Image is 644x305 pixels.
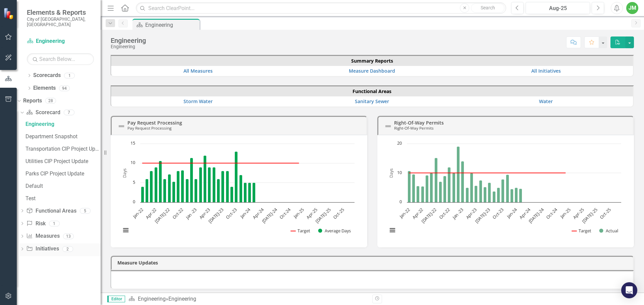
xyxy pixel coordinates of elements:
text: Oct-22 [171,207,184,220]
text: [DATE]-22 [420,207,438,224]
path: Apr-22, 9. Average Days. [155,167,158,202]
path: Sep-22, 8. Average Days. [177,171,180,202]
a: Right-Of-Way Permits [394,120,444,126]
path: Jan-24, 4.94. Actual. [515,187,518,202]
text: 0 [399,199,402,205]
path: Jul-23, 8. Average Days. [221,171,224,202]
g: Target, series 1 of 2. Line with 48 data points. [141,162,300,164]
div: Default [25,183,101,189]
text: 15 [130,140,135,146]
div: Department Snapshot [25,134,101,140]
path: May-22, 10.583. Average Days. [159,161,162,202]
div: Transportation CIP Project Update [25,146,101,152]
path: Nov-22, 10. Actual. [452,173,455,202]
path: Apr-22, 5.4. Actual. [421,186,424,202]
svg: Interactive chart [384,140,625,241]
small: Right-Of-Way Permits [394,125,434,131]
text: Days [388,168,394,177]
text: Jan -23 [184,207,198,221]
text: Jan-24 [505,206,518,220]
text: Apr-25 [305,207,318,220]
button: Show Target [572,228,592,234]
div: Engineering [111,37,146,44]
path: Jun-22, 10. Actual. [430,173,433,202]
img: Not Defined [384,122,392,130]
button: Show Actual [599,228,618,234]
path: Sep-23, 5. Actual. [497,187,500,202]
div: Open Intercom Messenger [621,282,637,298]
a: Elements [33,84,56,92]
img: ClearPoint Strategy [3,7,15,19]
svg: Interactive chart [117,140,358,241]
text: 10 [397,169,402,175]
text: Apr-24 [251,206,265,220]
a: Engineering [138,296,166,302]
path: May-23, 7.5. Actual. [479,180,482,202]
text: Jan-25 [558,207,572,220]
span: Elements & Reports [27,8,94,16]
path: Jun-22, 6. Average Days. [163,179,166,202]
text: [DATE]-23 [474,207,491,224]
path: Feb-23, 9. Average Days. [199,167,202,202]
text: [DATE]-25 [581,207,598,224]
input: Search ClearPoint... [136,2,506,14]
div: Chart. Highcharts interactive chart. [384,140,627,241]
text: Oct-24 [545,206,558,220]
a: Parks CIP Project Update [24,168,101,179]
path: Oct-22, 12. Actual. [448,167,451,202]
a: Engineering [27,37,94,45]
text: Jan-25 [292,207,305,220]
path: Aug-22, 7. Actual. [439,181,442,202]
path: Dec-22, 19. Actual. [457,146,460,202]
text: 20 [397,140,402,146]
path: Aug-23, 8. Average Days. [226,171,229,202]
a: Storm Water [183,98,213,104]
text: Apr-23 [198,207,211,220]
th: Functional Areas [111,86,633,96]
path: Feb-22, 6. Average Days. [146,179,149,202]
text: [DATE]-24 [261,206,279,224]
text: Jan-22 [398,207,411,220]
text: Jan-24 [238,206,252,220]
div: Aug-25 [528,4,588,12]
button: JM [626,2,638,14]
div: 2 [62,246,73,252]
text: Days [121,168,127,177]
a: Initiatives [26,245,59,253]
text: Jan-22 [131,207,145,220]
path: Mar-23, 10. Actual. [470,173,473,202]
text: [DATE]-23 [207,207,225,224]
path: Nov-22, 6. Average Days. [186,179,189,202]
small: Pay Request Processing [127,125,171,131]
div: 7 [64,110,74,116]
text: 5 [133,179,135,185]
text: Apr-24 [518,206,532,220]
path: May-22, 9.2. Actual. [426,175,429,202]
path: Nov-23, 9.4. Actual. [506,174,509,202]
path: Feb-23, 5. Actual. [466,187,469,202]
h3: Measure Updates [117,260,630,265]
div: 13 [63,233,74,239]
path: Jul-22, 7.15. Average Days. [168,174,171,202]
text: Apr-22 [411,207,424,220]
div: 28 [45,98,56,104]
path: Mar-22, 5.5. Actual. [417,186,420,202]
path: Oct-23, 7.8. Actual. [501,179,504,202]
path: Mar-23, 12. Average Days. [204,155,207,202]
input: Search Below... [27,53,94,65]
text: Oct-25 [332,207,345,220]
button: Aug-25 [526,2,590,14]
path: Jan-22, 4. Average Days. [141,186,144,202]
th: Summary Reports [111,56,633,66]
button: Show Target [291,228,311,234]
text: Oct-23 [491,207,505,220]
div: 1 [49,221,60,226]
text: Apr-23 [465,207,478,220]
div: Utilities CIP Project Update [25,158,101,164]
small: City of [GEOGRAPHIC_DATA], [GEOGRAPHIC_DATA] [27,16,94,27]
path: Oct-23, 13. Average Days. [235,151,238,202]
a: Pay Request Processing [127,120,182,126]
path: Jan -23, 14. Actual. [461,161,464,202]
button: View chart menu, Chart [121,226,130,235]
